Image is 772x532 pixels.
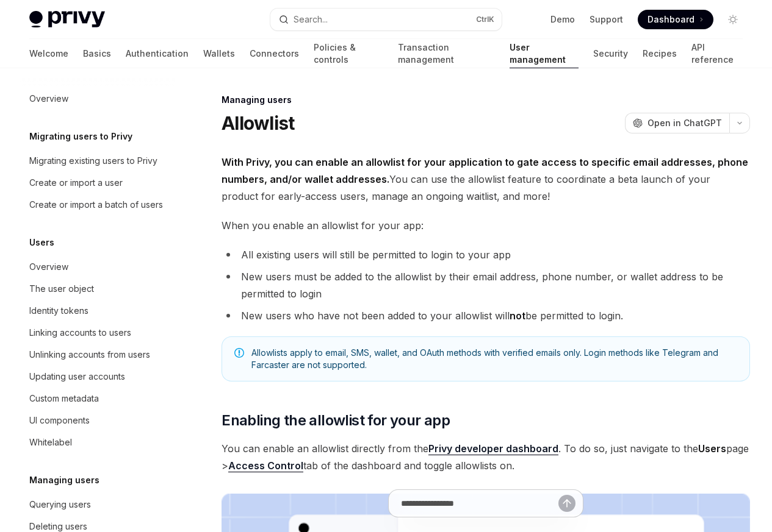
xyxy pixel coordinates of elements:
[698,442,726,455] strong: Users
[20,256,176,278] a: Overview
[29,260,68,274] div: Overview
[20,431,176,453] a: Whitelabel
[222,112,294,134] h1: Allowlist
[648,13,694,26] span: Dashboard
[126,39,189,68] a: Authentication
[29,11,105,28] img: light logo
[222,411,450,430] span: Enabling the allowlist for your app
[29,435,72,450] div: Whitelabel
[625,113,729,133] button: Open in ChatGPT
[29,129,132,144] h5: Migrating users to Privy
[20,388,176,410] a: Custom metadata
[222,246,750,263] li: All existing users will still be permitted to login to your app
[20,494,176,516] a: Querying users
[20,88,176,110] a: Overview
[29,413,90,428] div: UI components
[222,268,750,302] li: New users must be added to the allowlist by their email address, phone number, or wallet address ...
[398,39,494,68] a: Transaction management
[476,15,494,24] span: Ctrl K
[314,39,383,68] a: Policies & controls
[222,154,750,205] span: You can use the allowlist feature to coordinate a beta launch of your product for early-access us...
[510,39,579,68] a: User management
[558,495,575,512] button: Send message
[428,442,558,455] a: Privy developer dashboard
[638,10,713,29] a: Dashboard
[590,13,623,26] a: Support
[510,310,525,322] strong: not
[20,410,176,431] a: UI components
[29,347,150,362] div: Unlinking accounts from users
[222,440,750,474] span: You can enable an allowlist directly from the . To do so, just navigate to the page > tab of the ...
[222,217,750,234] span: When you enable an allowlist for your app:
[401,490,558,517] input: Ask a question...
[643,39,677,68] a: Recipes
[593,39,628,68] a: Security
[250,39,299,68] a: Connectors
[691,39,743,68] a: API reference
[228,459,303,472] a: Access Control
[20,194,176,216] a: Create or import a batch of users
[20,366,176,388] a: Updating user accounts
[20,150,176,172] a: Migrating existing users to Privy
[29,91,68,106] div: Overview
[20,322,176,344] a: Linking accounts to users
[222,307,750,324] li: New users who have not been added to your allowlist will be permitted to login.
[20,300,176,322] a: Identity tokens
[270,9,502,30] button: Open search
[29,154,157,168] div: Migrating existing users to Privy
[29,473,99,488] h5: Managing users
[29,235,54,250] h5: Users
[83,39,111,68] a: Basics
[29,197,163,212] div: Create or import a batch of users
[294,12,328,27] div: Search...
[20,172,176,194] a: Create or import a user
[550,13,575,26] a: Demo
[20,278,176,300] a: The user object
[723,10,743,29] button: Toggle dark mode
[20,344,176,366] a: Unlinking accounts from users
[29,369,125,384] div: Updating user accounts
[29,391,99,406] div: Custom metadata
[29,497,91,512] div: Querying users
[29,303,88,318] div: Identity tokens
[222,156,748,185] strong: With Privy, you can enable an allowlist for your application to gate access to specific email add...
[29,325,131,340] div: Linking accounts to users
[222,94,750,106] div: Managing users
[234,348,244,358] svg: Note
[251,347,737,371] span: Allowlists apply to email, SMS, wallet, and OAuth methods with verified emails only. Login method...
[29,282,94,296] div: The user object
[203,39,235,68] a: Wallets
[648,117,722,129] span: Open in ChatGPT
[29,39,68,68] a: Welcome
[29,176,123,190] div: Create or import a user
